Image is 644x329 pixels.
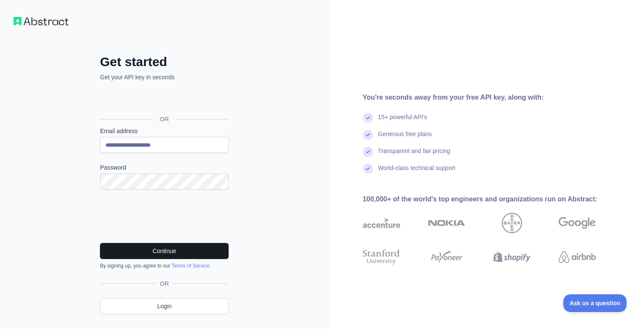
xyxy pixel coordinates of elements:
[378,147,451,164] div: Transparent and fair pricing
[558,248,596,266] img: airbnb
[363,113,373,123] img: check mark
[100,262,229,269] div: By signing up, you agree to our .
[100,54,229,70] h2: Get started
[100,73,229,81] p: Get your API key in seconds
[153,115,176,123] span: OR
[378,130,432,147] div: Generous free plans
[363,130,373,140] img: check mark
[363,194,623,204] div: 100,000+ of the world's top engineers and organizations run on Abstract:
[96,91,231,109] iframe: Sign in with Google Button
[363,248,400,266] img: stanford university
[100,163,229,172] label: Password
[157,279,172,288] span: OR
[100,200,229,233] iframe: reCAPTCHA
[428,248,465,266] img: payoneer
[363,92,623,103] div: You're seconds away from your free API key, along with:
[100,127,229,135] label: Email address
[563,294,627,312] iframe: Toggle Customer Support
[428,213,465,233] img: nokia
[100,298,229,314] a: Login
[363,164,373,174] img: check mark
[558,213,596,233] img: google
[378,113,427,130] div: 15+ powerful API's
[363,147,373,157] img: check mark
[378,164,456,181] div: World-class technical support
[502,213,522,233] img: bayer
[100,243,229,259] button: Continue
[14,17,69,25] img: Workflow
[493,248,531,266] img: shopify
[171,263,209,269] a: Terms of Service
[363,213,400,233] img: accenture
